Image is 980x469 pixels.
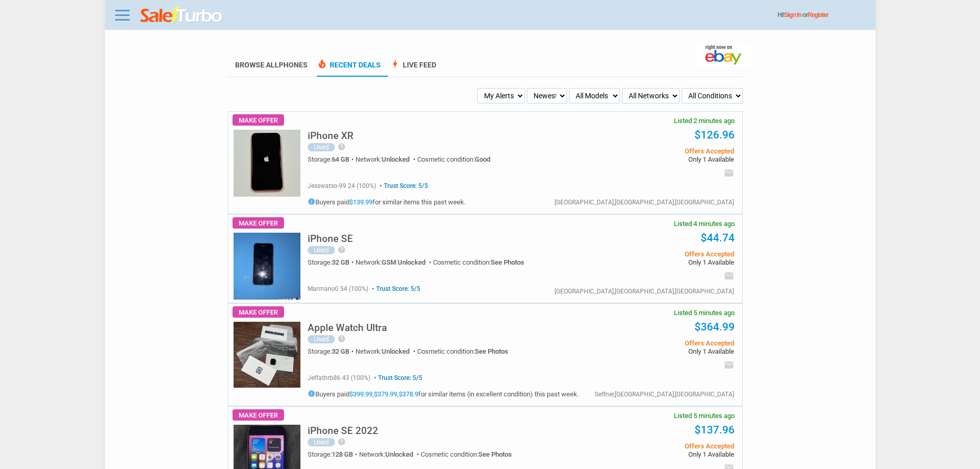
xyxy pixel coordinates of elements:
[337,438,346,446] i: help
[308,335,335,343] div: Used
[233,114,284,126] span: Make Offer
[674,220,735,227] span: Listed 4 minutes ago
[308,143,335,151] div: Used
[308,236,353,244] a: iPhone SE
[475,348,508,355] span: See Photos
[234,322,300,388] img: s-l225.jpg
[308,133,353,141] a: iPhone XR
[308,246,335,254] div: Used
[579,156,734,163] span: Only 1 Available
[491,258,524,266] span: See Photos
[332,155,349,163] span: 64 GB
[308,451,359,458] div: Storage:
[674,412,735,419] span: Listed 5 minutes ago
[579,251,734,257] span: Offers Accepted
[337,143,346,151] i: help
[235,61,308,69] a: Browse AllPhones
[372,374,422,381] span: Trust Score: 5/5
[803,11,828,19] span: or
[555,288,734,294] div: [GEOGRAPHIC_DATA],[GEOGRAPHIC_DATA],[GEOGRAPHIC_DATA]
[337,246,346,254] i: help
[233,409,284,421] span: Make Offer
[317,59,327,69] span: local_fire_department
[308,285,368,292] span: marmano0 54 (100%)
[355,259,433,266] div: Network:
[349,198,372,206] a: $139.99
[417,156,490,163] div: Cosmetic condition:
[579,451,734,458] span: Only 1 Available
[390,59,400,69] span: bolt
[308,390,315,397] i: info
[694,424,735,436] a: $137.96
[694,321,735,333] a: $364.99
[308,198,315,205] i: info
[308,348,355,355] div: Storage:
[279,61,308,69] span: Phones
[724,271,734,281] i: email
[421,451,512,458] div: Cosmetic condition:
[140,7,223,25] img: saleturbo.com - Online Deals and Discount Coupons
[337,335,346,343] i: help
[478,450,512,458] span: See Photos
[778,11,785,19] span: Hi!
[595,391,734,397] div: Seffner,[GEOGRAPHIC_DATA],[GEOGRAPHIC_DATA]
[233,306,284,318] span: Make Offer
[308,428,378,436] a: iPhone SE 2022
[808,11,828,19] a: Register
[349,390,372,398] a: $399.99
[382,258,425,266] span: GSM Unlocked
[308,198,466,205] h5: Buyers paid for similar items this past week.
[674,309,735,316] span: Listed 5 minutes ago
[694,129,735,141] a: $126.96
[724,360,734,370] i: email
[579,443,734,449] span: Offers Accepted
[390,61,436,77] a: boltLive Feed
[399,390,418,398] a: $378.9
[332,450,353,458] span: 128 GB
[579,259,734,266] span: Only 1 Available
[308,234,353,244] h5: iPhone SE
[308,259,355,266] div: Storage:
[359,451,421,458] div: Network:
[332,348,349,355] span: 32 GB
[417,348,508,355] div: Cosmetic condition:
[234,130,300,197] img: s-l225.jpg
[433,259,524,266] div: Cosmetic condition:
[317,61,381,77] a: local_fire_departmentRecent Deals
[355,348,417,355] div: Network:
[308,390,579,397] h5: Buyers paid , , for similar items (in excellent condition) this past week.
[701,232,735,244] a: $44.74
[579,340,734,346] span: Offers Accepted
[234,233,300,300] img: s-l225.jpg
[370,285,420,292] span: Trust Score: 5/5
[308,182,376,189] span: jesswatso-99 24 (100%)
[355,156,417,163] div: Network:
[579,148,734,154] span: Offers Accepted
[475,155,490,163] span: Good
[378,182,428,189] span: Trust Score: 5/5
[308,374,370,381] span: jeffathrb86 43 (100%)
[374,390,397,398] a: $379.99
[579,348,734,355] span: Only 1 Available
[308,426,378,436] h5: iPhone SE 2022
[382,155,409,163] span: Unlocked
[674,117,735,124] span: Listed 2 minutes ago
[308,156,355,163] div: Storage:
[555,199,734,205] div: [GEOGRAPHIC_DATA],[GEOGRAPHIC_DATA],[GEOGRAPHIC_DATA]
[785,11,801,19] a: Sign In
[724,168,734,178] i: email
[308,131,353,141] h5: iPhone XR
[385,450,413,458] span: Unlocked
[332,258,349,266] span: 32 GB
[233,217,284,229] span: Make Offer
[308,323,387,333] h5: Apple Watch Ultra
[308,438,335,446] div: Used
[382,348,409,355] span: Unlocked
[308,325,387,333] a: Apple Watch Ultra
